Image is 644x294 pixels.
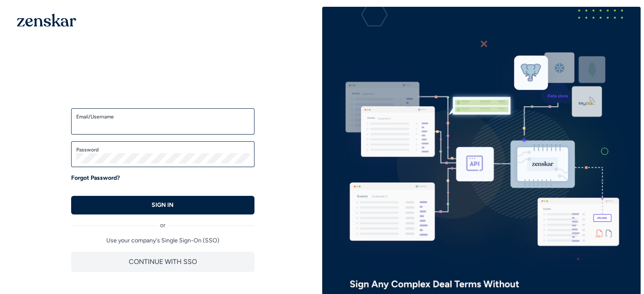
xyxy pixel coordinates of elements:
[71,252,254,272] button: CONTINUE WITH SSO
[71,174,120,182] a: Forgot Password?
[71,236,254,245] p: Use your company's Single Sign-On (SSO)
[152,201,174,209] p: SIGN IN
[17,14,76,27] img: 1OGAJ2xQqyY4LXKgY66KYq0eOWRCkrZdAb3gUhuVAqdWPZE9SRJmCz+oDMSn4zDLXe31Ii730ItAGKgCKgCCgCikA4Av8PJUP...
[71,196,254,214] button: SIGN IN
[76,146,249,153] label: Password
[76,113,249,120] label: Email/Username
[71,214,254,230] div: or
